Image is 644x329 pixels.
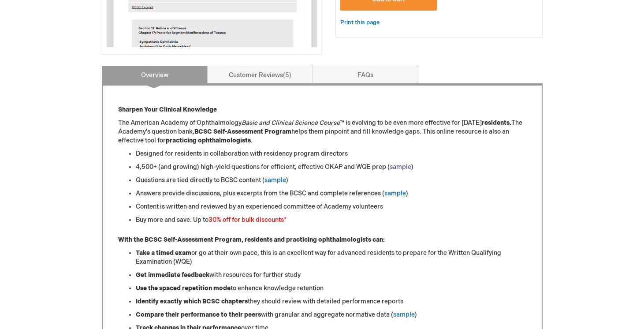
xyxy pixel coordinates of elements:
[118,119,526,145] p: The American Academy of Ophthalmology ™ is evolving to be even more effective for [DATE] The Acad...
[393,311,415,318] a: sample
[136,176,526,185] li: Questions are tied directly to BCSC content ( )
[194,128,291,135] strong: BCSC Self-Assessment Program
[136,216,526,224] li: Buy more and save: Up to
[207,66,313,83] a: Customer Reviews5
[136,150,526,158] li: Designed for residents in collaboration with residency program directors
[242,119,340,127] em: Basic and Clinical Science Course
[482,119,511,127] strong: residents.
[118,106,217,113] strong: Sharpen Your Clinical Knowledge
[264,176,286,184] a: sample
[118,236,385,243] strong: With the BCSC Self-Assessment Program, residents and practicing ophthalmologists can:
[136,249,191,257] strong: Take a timed exam
[166,137,251,144] strong: practicing ophthalmologists
[136,271,209,279] strong: Get immediate feedback
[136,298,248,305] strong: Identify exactly which BCSC chapters
[136,189,526,198] li: Answers provide discussions, plus excerpts from the BCSC and complete references ( )
[136,297,526,306] li: they should review with detailed performance reports
[340,17,380,28] a: Print this page
[102,66,208,83] a: Overview
[313,66,418,83] a: FAQs
[136,249,526,266] li: or go at their own pace, this is an excellent way for advanced residents to prepare for the Writt...
[283,71,291,79] span: 5
[390,163,411,171] a: sample
[136,163,526,172] li: 4,500+ (and growing) high-yield questions for efficient, effective OKAP and WQE prep ( )
[136,284,526,293] li: to enhance knowledge retention
[136,311,261,318] strong: Compare their performance to their peers
[136,271,526,280] li: with resources for further study
[384,190,406,197] a: sample
[136,202,526,211] li: Content is written and reviewed by an experienced committee of Academy volunteers
[208,216,284,224] font: 30% off for bulk discounts
[136,284,231,292] strong: Use the spaced repetition mode
[136,310,526,319] li: with granular and aggregate normative data ( )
